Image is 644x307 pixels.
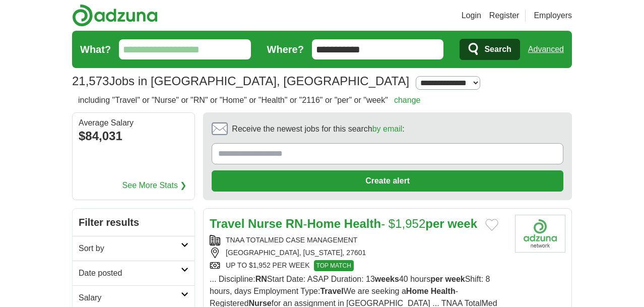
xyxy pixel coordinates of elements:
strong: per [425,217,444,230]
span: Receive the newest jobs for this search : [232,123,404,135]
div: $84,031 [79,127,188,145]
label: Where? [267,42,304,57]
a: See More Stats ❯ [122,179,187,192]
img: Adzuna logo [72,4,158,27]
img: Company logo [515,215,565,253]
h2: Date posted [79,267,181,279]
button: Create alert [212,170,563,192]
div: TNAA TOTALMED CASE MANAGEMENT [210,235,507,245]
div: [GEOGRAPHIC_DATA], [US_STATE], 27601 [210,248,507,258]
strong: per [430,275,443,283]
h2: Sort by [79,242,181,255]
button: Add to favorite jobs [485,219,498,231]
a: Register [489,10,520,22]
a: Employers [534,10,572,22]
span: 21,573 [72,72,109,90]
strong: RN [286,217,303,230]
strong: weeks [375,275,399,283]
a: by email [372,125,403,133]
span: Search [484,39,511,59]
div: Average Salary [79,119,188,127]
span: TOP MATCH [314,260,354,271]
a: change [394,96,421,104]
a: Date posted [73,261,195,285]
div: UP TO $1,952 PER WEEK [210,260,507,271]
h1: Jobs in [GEOGRAPHIC_DATA], [GEOGRAPHIC_DATA] [72,74,409,88]
button: Search [460,39,520,60]
a: Sort by [73,236,195,261]
h2: Filter results [73,209,195,236]
a: Advanced [528,39,564,59]
strong: Home [406,287,428,295]
strong: week [447,217,477,230]
strong: RN [255,275,267,283]
strong: Travel [210,217,244,230]
h2: including "Travel" or "Nurse" or "RN" or "Home" or "Health" or "2116" or "per" or "week" [78,94,420,106]
strong: week [445,275,465,283]
strong: Travel [320,287,343,295]
strong: Nurse [248,217,282,230]
strong: Health [344,217,381,230]
strong: Home [307,217,341,230]
a: Login [462,10,481,22]
label: What? [80,42,111,57]
strong: Health [431,287,456,295]
h2: Salary [79,292,181,304]
a: Travel Nurse RN-Home Health- $1,952per week [210,217,477,230]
